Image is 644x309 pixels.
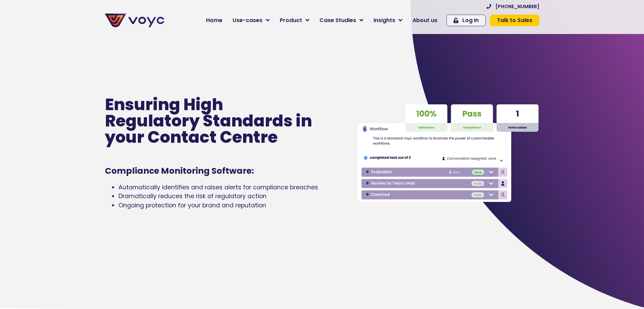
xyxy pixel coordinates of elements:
[280,16,302,24] span: Product
[118,192,266,200] span: Dramatically reduces the risk of regulatory action
[233,16,262,24] span: Use-cases
[486,4,539,9] a: [PHONE_NUMBER]
[105,166,317,176] h1: Compliance Monitoring Software:
[201,14,227,27] a: Home
[373,16,395,24] span: Insights
[357,102,539,205] img: Voyc interface graphic
[412,16,437,24] span: About us
[118,201,266,209] span: Ongoing protection for your brand and reputation
[407,14,442,27] a: About us
[497,18,532,23] span: Talk to Sales
[105,97,317,145] p: Ensuring High Regulatory Standards in your Contact Centre
[105,14,164,27] img: voyc-full-logo
[118,183,318,191] span: Automatically identifies and raises alerts for compliance breaches
[319,16,356,24] span: Case Studies
[490,15,539,26] a: Talk to Sales
[495,4,539,9] span: [PHONE_NUMBER]
[227,14,275,27] a: Use-cases
[206,16,222,24] span: Home
[368,14,407,27] a: Insights
[446,15,486,26] a: Log In
[275,14,314,27] a: Product
[314,14,368,27] a: Case Studies
[462,18,479,23] span: Log In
